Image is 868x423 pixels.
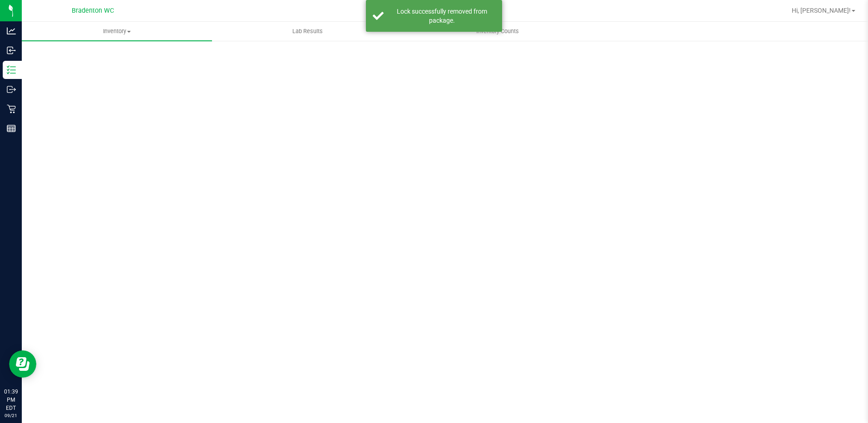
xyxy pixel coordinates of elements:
[7,85,16,94] inline-svg: Outbound
[280,27,335,35] span: Lab Results
[9,350,36,378] iframe: Resource center
[7,46,16,55] inline-svg: Inbound
[4,412,18,419] p: 09/21
[22,27,212,35] span: Inventory
[7,124,16,133] inline-svg: Reports
[792,7,851,14] span: Hi, [PERSON_NAME]!
[389,7,495,25] div: Lock successfully removed from package.
[7,26,16,35] inline-svg: Analytics
[72,7,114,15] span: Bradenton WC
[212,22,402,41] a: Lab Results
[7,65,16,74] inline-svg: Inventory
[22,22,212,41] a: Inventory
[7,104,16,113] inline-svg: Retail
[4,388,18,412] p: 01:39 PM EDT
